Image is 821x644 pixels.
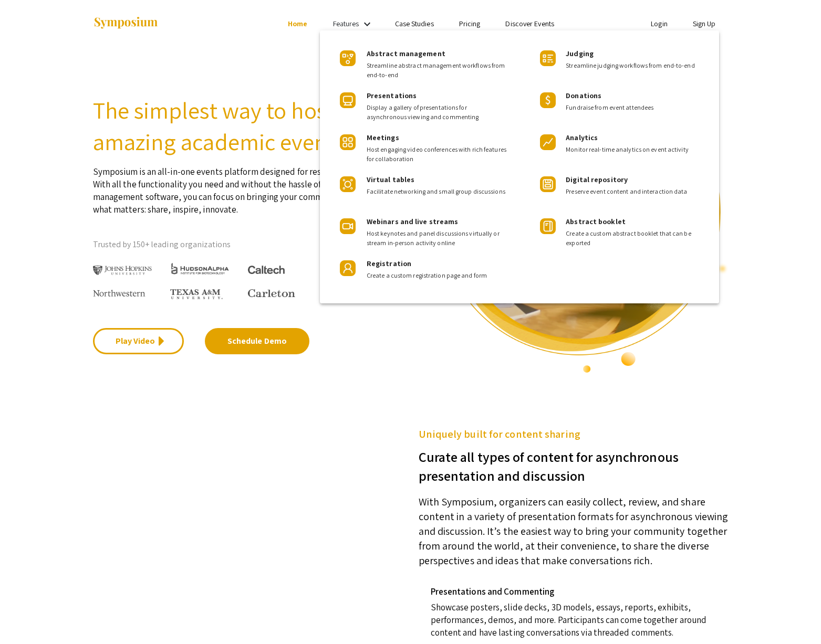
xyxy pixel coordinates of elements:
span: Analytics [566,133,598,142]
img: Product Icon [340,50,356,66]
span: Preserve event content and interaction data [566,187,703,196]
img: Product Icon [540,134,556,150]
img: Product Icon [540,218,556,234]
span: Streamline judging workflows from end-to-end [566,61,703,70]
span: Judging [566,49,594,58]
span: Abstract management [367,49,445,58]
span: Monitor real-time analytics on event activity [566,145,703,154]
span: Create a custom registration page and form [367,271,508,280]
span: Host engaging video conferences with rich features for collaboration [367,145,508,164]
span: Abstract booklet [566,217,626,226]
span: Registration [367,259,411,268]
span: Digital repository [566,175,628,184]
img: Product Icon [540,50,556,66]
img: Product Icon [540,92,556,108]
img: Product Icon [340,218,356,234]
span: Webinars and live streams [367,217,459,226]
span: Facilitate networking and small group discussions [367,187,508,196]
span: Streamline abstract management workflows from end-to-end [367,61,508,80]
img: Product Icon [340,134,356,150]
span: Display a gallery of presentations for asynchronous viewing and commenting [367,103,508,122]
span: Donations [566,91,601,100]
span: Meetings [367,133,399,142]
span: Virtual tables [367,175,414,184]
span: Fundraise from event attendees [566,103,703,112]
span: Presentations [367,91,417,100]
span: Create a custom abstract booklet that can be exported [566,229,703,248]
img: Product Icon [340,260,356,276]
img: Product Icon [540,176,556,192]
img: Product Icon [340,92,356,108]
img: Product Icon [340,176,356,192]
span: Host keynotes and panel discussions virtually or stream in-person activity online [367,229,508,248]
